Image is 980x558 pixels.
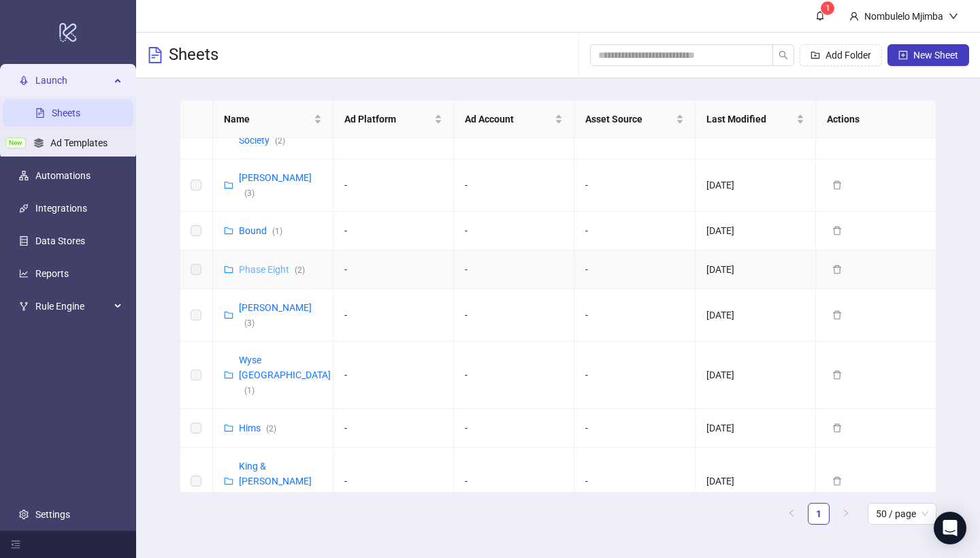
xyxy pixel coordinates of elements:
[949,12,958,21] span: down
[811,50,820,60] span: folder-add
[239,302,312,328] a: [PERSON_NAME](3)
[465,112,552,127] span: Ad Account
[333,212,454,250] td: -
[454,409,574,448] td: -
[808,504,829,524] a: 1
[706,112,794,127] span: Last Modified
[696,212,816,250] td: [DATE]
[454,289,574,342] td: -
[244,188,255,198] span: ( 3 )
[574,212,695,250] td: -
[696,250,816,289] td: [DATE]
[849,12,859,21] span: user
[696,101,816,138] th: Last Modified
[826,50,871,61] span: Add Folder
[275,136,285,146] span: ( 2 )
[913,50,958,61] span: New Sheet
[224,265,233,274] span: folder
[574,448,695,515] td: -
[454,101,574,138] th: Ad Account
[574,342,695,409] td: -
[934,512,966,544] div: Open Intercom Messenger
[224,226,233,235] span: folder
[800,44,882,66] button: Add Folder
[832,370,842,380] span: delete
[35,235,85,246] a: Data Stores
[454,342,574,409] td: -
[832,265,842,274] span: delete
[224,423,233,433] span: folder
[574,409,695,448] td: -
[224,370,233,380] span: folder
[333,289,454,342] td: -
[239,355,331,395] a: Wyse [GEOGRAPHIC_DATA](1)
[35,203,87,214] a: Integrations
[832,180,842,190] span: delete
[239,423,276,433] a: Hims(2)
[574,101,695,138] th: Asset Source
[887,44,969,66] button: New Sheet
[898,50,908,60] span: plus-square
[224,180,233,190] span: folder
[224,310,233,320] span: folder
[868,503,936,525] div: Page Size
[574,289,695,342] td: -
[821,1,834,15] sup: 1
[842,509,850,517] span: right
[696,159,816,212] td: [DATE]
[696,289,816,342] td: [DATE]
[859,9,949,24] div: Nombulelo Mjimba
[781,503,802,525] li: Previous Page
[454,212,574,250] td: -
[239,264,305,275] a: Phase Eight(2)
[832,226,842,235] span: delete
[50,137,108,148] a: Ad Templates
[19,301,29,311] span: fork
[239,172,312,198] a: [PERSON_NAME](3)
[344,112,431,127] span: Ad Platform
[244,318,255,328] span: ( 3 )
[454,448,574,515] td: -
[787,509,796,517] span: left
[333,448,454,515] td: -
[169,44,218,66] h3: Sheets
[35,509,70,520] a: Settings
[454,159,574,212] td: -
[224,112,311,127] span: Name
[35,170,91,181] a: Automations
[835,503,857,525] li: Next Page
[333,250,454,289] td: -
[35,67,110,94] span: Launch
[266,424,276,433] span: ( 2 )
[19,76,29,85] span: rocket
[333,159,454,212] td: -
[333,101,454,138] th: Ad Platform
[35,268,69,279] a: Reports
[585,112,672,127] span: Asset Source
[832,476,842,486] span: delete
[696,409,816,448] td: [DATE]
[244,386,255,395] span: ( 1 )
[835,503,857,525] button: right
[224,476,233,486] span: folder
[574,250,695,289] td: -
[781,503,802,525] button: left
[574,159,695,212] td: -
[808,503,830,525] li: 1
[816,101,936,138] th: Actions
[35,293,110,320] span: Rule Engine
[876,504,928,524] span: 50 / page
[11,540,20,549] span: menu-fold
[696,448,816,515] td: [DATE]
[272,227,282,236] span: ( 1 )
[147,47,163,63] span: file-text
[295,265,305,275] span: ( 2 )
[826,3,830,13] span: 1
[779,50,788,60] span: search
[333,409,454,448] td: -
[832,423,842,433] span: delete
[333,342,454,409] td: -
[239,461,312,502] a: King & [PERSON_NAME](1)
[454,250,574,289] td: -
[52,108,80,118] a: Sheets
